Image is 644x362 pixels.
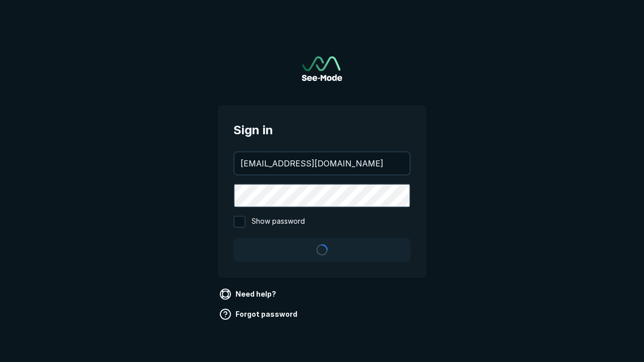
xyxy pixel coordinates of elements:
input: your@email.com [234,152,410,174]
span: Show password [252,216,305,228]
a: Forgot password [217,306,301,322]
img: See-Mode Logo [302,56,342,81]
a: Go to sign in [302,56,342,81]
span: Sign in [233,121,411,139]
a: Need help? [217,286,280,302]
